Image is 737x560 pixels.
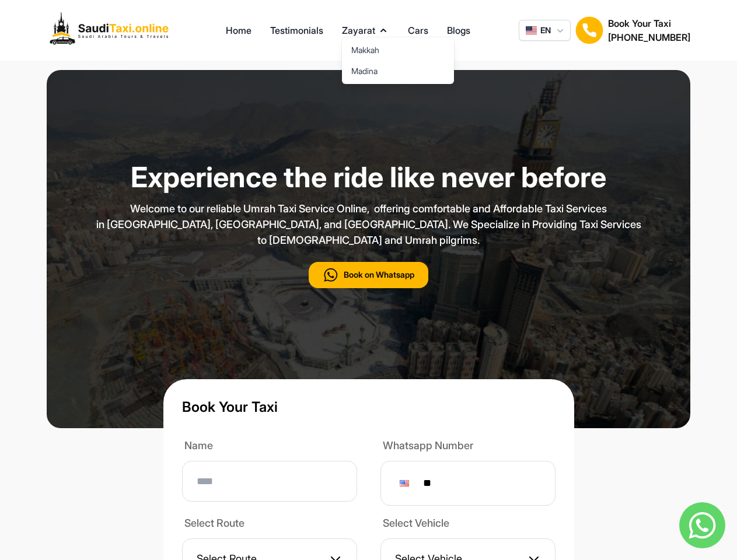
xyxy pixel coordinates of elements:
[270,23,323,37] a: Testimonials
[77,163,661,191] h1: Experience the ride like never before
[408,23,428,37] a: Cars
[342,40,454,61] a: Makkah
[395,473,417,494] div: United States: + 1
[323,267,339,283] img: call
[447,23,470,37] a: Blogs
[380,515,556,534] label: Select Vehicle
[309,262,428,288] button: Book on Whatsapp
[608,16,690,44] div: Book Your Taxi
[182,515,357,534] label: Select Route
[608,16,690,30] h1: Book Your Taxi
[380,437,556,456] label: Whatsapp Number
[77,201,661,248] p: Welcome to our reliable Umrah Taxi Service Online, offering comfortable and Affordable Taxi Servi...
[608,30,690,44] h2: [PHONE_NUMBER]
[226,23,252,37] a: Home
[182,437,357,456] label: Name
[342,61,454,82] a: Madina
[182,398,556,416] h1: Book Your Taxi
[519,20,571,41] button: EN
[679,502,725,548] img: whatsapp
[540,24,551,36] span: EN
[47,9,177,51] img: Logo
[575,16,603,44] img: Book Your Taxi
[342,23,389,37] button: Zayarat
